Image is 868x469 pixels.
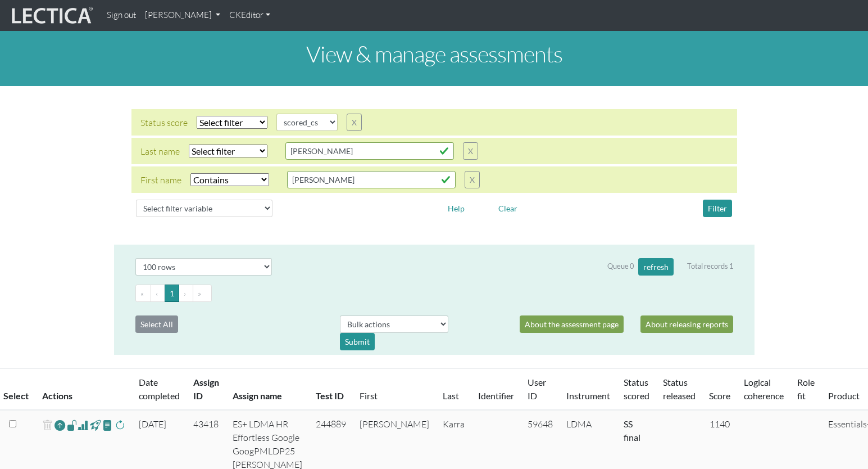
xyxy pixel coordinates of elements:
[42,417,53,434] span: delete
[828,390,860,401] a: Product
[102,4,140,26] a: Sign out
[139,377,180,401] a: Date completed
[566,390,610,401] a: Instrument
[165,285,179,302] button: Go to page 1
[607,258,733,276] div: Queue 0 Total records 1
[135,315,178,333] button: Select All
[140,145,180,158] div: Last name
[226,369,309,411] th: Assign name
[140,4,225,26] a: [PERSON_NAME]
[35,369,132,411] th: Actions
[140,173,181,187] div: First name
[463,142,478,160] button: X
[90,418,101,431] span: view
[9,5,93,26] img: lecticalive
[663,377,696,401] a: Status released
[744,377,784,401] a: Logical coherence
[478,390,514,401] a: Identifier
[102,418,113,431] span: view
[624,418,640,443] a: Completed = assessment has been completed; CS scored = assessment has been CLAS scored; LS scored...
[347,114,362,131] button: X
[709,390,730,401] a: Score
[140,116,188,129] div: Status score
[78,418,88,432] span: Analyst score
[309,369,353,411] th: Test ID
[465,171,480,188] button: X
[624,377,649,401] a: Status scored
[638,258,674,276] button: refresh
[360,390,378,401] a: First
[67,418,78,431] span: view
[528,377,546,401] a: User ID
[443,200,470,217] button: Help
[493,200,522,217] button: Clear
[340,333,375,350] div: Submit
[640,315,733,333] a: About releasing reports
[703,200,732,217] button: Filter
[443,202,470,213] a: Help
[797,377,815,401] a: Role fit
[443,390,459,401] a: Last
[710,418,730,430] span: 1140
[520,315,624,333] a: About the assessment page
[54,417,65,434] a: Reopen
[187,369,226,411] th: Assign ID
[135,285,733,302] ul: Pagination
[225,4,275,26] a: CKEditor
[115,418,125,432] span: rescore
